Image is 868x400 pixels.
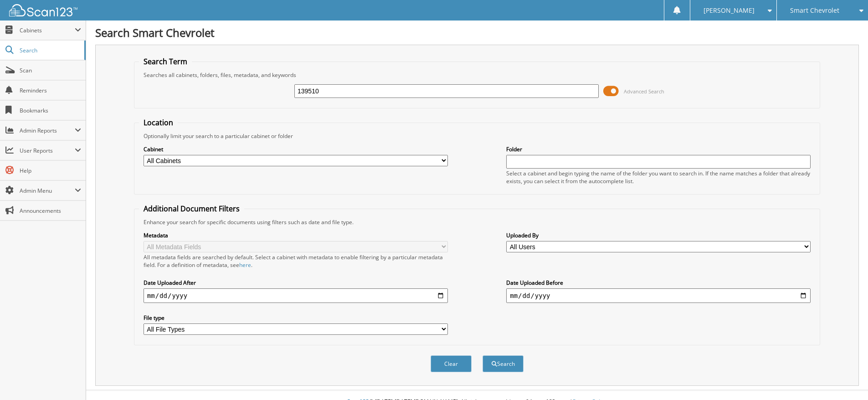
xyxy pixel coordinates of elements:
span: Help [20,167,81,174]
label: Folder [506,145,811,153]
legend: Search Term [139,56,192,67]
span: Admin Reports [20,127,75,134]
div: All metadata fields are searched by default. Select a cabinet with metadata to enable filtering b... [144,253,448,269]
label: Cabinet [144,145,448,153]
input: end [506,288,811,303]
span: Bookmarks [20,107,81,114]
span: Reminders [20,87,81,94]
span: Advanced Search [624,88,664,95]
button: Clear [431,355,472,372]
label: Uploaded By [506,231,811,239]
legend: Additional Document Filters [139,204,244,214]
label: Date Uploaded Before [506,279,811,287]
span: [PERSON_NAME] [704,8,755,13]
span: User Reports [20,147,75,154]
div: Select a cabinet and begin typing the name of the folder you want to search in. If the name match... [506,169,811,185]
label: Metadata [144,231,448,239]
div: Enhance your search for specific documents using filters such as date and file type. [139,218,815,226]
div: Optionally limit your search to a particular cabinet or folder [139,132,815,140]
div: Searches all cabinets, folders, files, metadata, and keywords [139,71,815,79]
span: Smart Chevrolet [790,8,839,13]
h1: Search Smart Chevrolet [95,25,859,40]
legend: Location [139,118,178,128]
img: scan123-logo-white.svg [9,4,77,16]
button: Search [483,355,524,372]
span: Scan [20,67,81,74]
label: Date Uploaded After [144,279,448,287]
input: start [144,288,448,303]
span: Cabinets [20,26,75,34]
span: Announcements [20,207,81,215]
span: Search [20,46,80,54]
label: File type [144,314,448,322]
iframe: Chat Widget [822,356,868,400]
a: here [239,261,251,269]
span: Admin Menu [20,187,75,195]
